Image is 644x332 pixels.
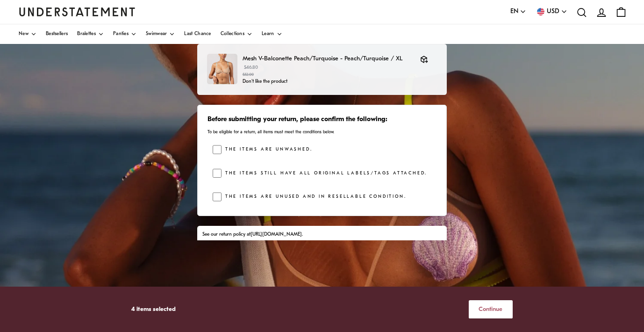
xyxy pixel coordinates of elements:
[208,115,436,124] h3: Before submitting your return, please confirm the following:
[536,7,567,17] button: USD
[243,54,411,64] p: Mesh V-Balconette Peach/Turquoise - Peach/Turquoise / XL
[77,24,104,44] a: Bralettes
[19,24,36,44] a: New
[184,24,211,44] a: Last Chance
[243,64,411,78] p: $46.80
[250,232,302,237] a: [URL][DOMAIN_NAME]
[113,24,136,44] a: Panties
[208,129,436,135] p: To be eligible for a return, all items must meet the conditions below.
[547,7,559,17] span: USD
[243,78,411,86] p: Don't like the product
[77,32,96,36] span: Bralettes
[113,32,129,36] span: Panties
[146,32,167,36] span: Swimwear
[184,32,211,36] span: Last Chance
[207,54,237,84] img: PEME-BRA-028_46a8d15a-869b-4565-8017-d983a9479f9a.jpg
[222,145,312,154] label: The items are unwashed.
[221,32,244,36] span: Collections
[146,24,175,44] a: Swimwear
[222,192,406,202] label: The items are unused and in resellable condition.
[510,7,526,17] button: EN
[262,24,282,44] a: Learn
[19,32,29,36] span: New
[202,231,442,238] div: See our return policy at .
[510,7,518,17] span: EN
[222,169,427,178] label: The items still have all original labels/tags attached.
[221,24,252,44] a: Collections
[262,32,274,36] span: Learn
[46,32,68,36] span: Bestsellers
[46,24,68,44] a: Bestsellers
[19,7,136,16] a: Understatement Homepage
[243,72,254,77] strike: $52.00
